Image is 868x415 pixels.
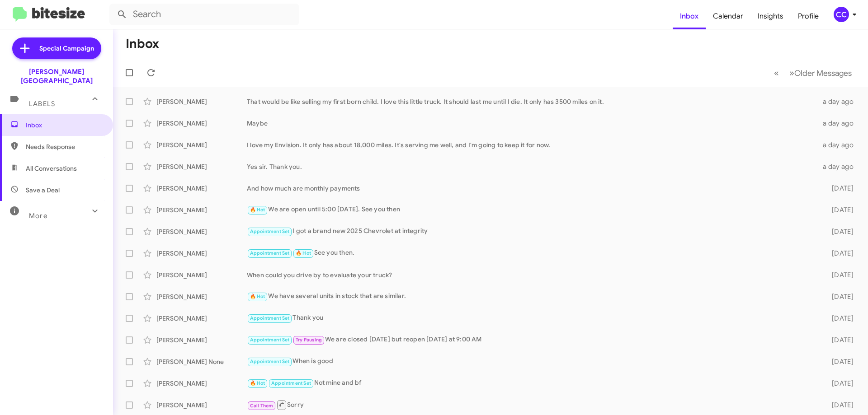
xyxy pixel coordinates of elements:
div: [PERSON_NAME] [156,184,247,193]
span: Older Messages [794,68,852,78]
div: I love my Envision. It only has about 18,000 miles. It's serving me well, and I'm going to keep i... [247,140,817,149]
div: We are closed [DATE] but reopen [DATE] at 9:00 AM [247,335,817,345]
div: CC [834,7,849,22]
div: [DATE] [817,184,861,193]
div: That would be like selling my first born child. I love this little truck. It should last me until... [247,97,817,106]
span: 🔥 Hot [296,250,311,256]
div: Thank you [247,313,817,323]
span: Appointment Set [250,359,290,364]
span: Appointment Set [250,337,290,343]
div: [PERSON_NAME] [156,119,247,128]
span: More [29,212,47,220]
div: Yes sir. Thank you. [247,162,817,171]
span: Appointment Set [250,315,290,321]
span: 🔥 Hot [250,380,265,386]
div: [PERSON_NAME] [156,401,247,410]
div: [PERSON_NAME] [156,249,247,258]
button: Next [784,64,857,82]
span: Try Pausing [296,337,322,343]
div: a day ago [817,119,861,128]
div: [DATE] [817,249,861,258]
span: Special Campaign [39,44,94,53]
div: [DATE] [817,292,861,301]
div: [DATE] [817,357,861,366]
div: [PERSON_NAME] [156,336,247,345]
div: [PERSON_NAME] [156,97,247,106]
div: See you then. [247,248,817,258]
span: Call Them [250,403,274,409]
div: [DATE] [817,401,861,410]
span: Inbox [26,121,103,130]
div: [DATE] [817,314,861,323]
div: Maybe [247,119,817,128]
div: [DATE] [817,379,861,388]
div: a day ago [817,97,861,106]
div: Sorry [247,399,817,410]
div: [PERSON_NAME] [156,162,247,171]
div: [DATE] [817,336,861,345]
span: All Conversations [26,164,77,173]
div: [DATE] [817,205,861,214]
span: » [789,67,794,79]
a: Insights [750,3,791,29]
span: Labels [29,100,55,108]
span: Appointment Set [250,250,290,256]
div: [PERSON_NAME] [156,205,247,214]
div: [DATE] [817,227,861,236]
button: CC [826,7,858,22]
div: And how much are monthly payments [247,184,817,193]
div: We have several units in stock that are similar. [247,291,817,302]
div: [PERSON_NAME] [156,379,247,388]
div: a day ago [817,162,861,171]
span: « [774,67,779,79]
div: a day ago [817,140,861,149]
div: [DATE] [817,270,861,280]
span: 🔥 Hot [250,294,265,299]
span: Appointment Set [271,380,311,386]
span: 🔥 Hot [250,207,265,213]
a: Inbox [673,3,706,29]
div: We are open until 5:00 [DATE]. See you then [247,205,817,215]
div: Not mine and bf [247,378,817,388]
div: When is good [247,356,817,367]
div: [PERSON_NAME] [156,292,247,301]
h1: Inbox [126,37,159,51]
div: When could you drive by to evaluate your truck? [247,270,817,280]
div: I got a brand new 2025 Chevrolet at integrity [247,226,817,237]
a: Calendar [706,3,750,29]
a: Special Campaign [12,37,101,59]
div: [PERSON_NAME] [156,227,247,236]
div: [PERSON_NAME] [156,270,247,280]
div: [PERSON_NAME] [156,140,247,149]
div: [PERSON_NAME] None [156,357,247,366]
span: Appointment Set [250,228,290,234]
span: Save a Deal [26,186,60,195]
button: Previous [769,64,784,82]
span: Needs Response [26,142,103,151]
input: Search [109,4,299,25]
nav: Page navigation example [769,64,857,82]
a: Profile [791,3,826,29]
div: [PERSON_NAME] [156,314,247,323]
